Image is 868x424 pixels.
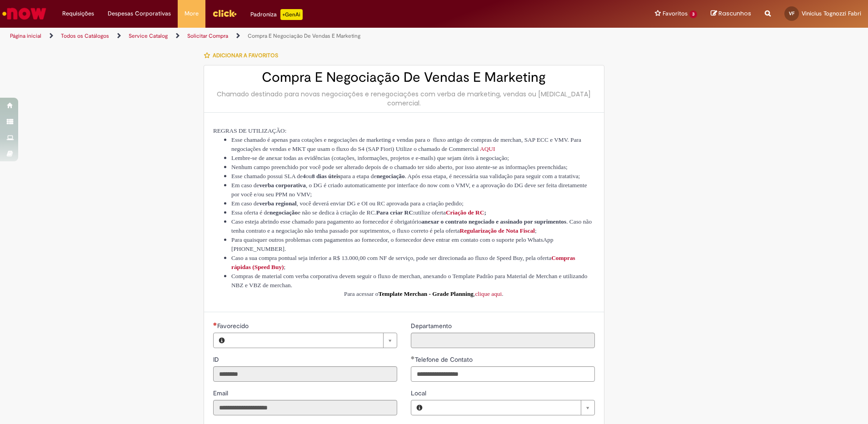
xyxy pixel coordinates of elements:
span: Adicionar a Favoritos [213,52,278,59]
span: 3 [689,10,697,18]
input: Email [213,400,397,415]
span: Em caso de [231,200,259,207]
span: Caso esteja abrindo esse chamado para pagamento ao fornecedor é obrigatório [231,218,421,225]
span: e não se dedica à criação de RC. [298,209,376,216]
span: Caso a sua compra pontual seja inferior a R$ 13.000,00 com NF de serviço, pode ser direcionada ao... [231,254,551,261]
span: negociação [376,173,404,180]
input: ID [213,366,397,382]
span: ; [484,209,486,216]
span: para a etapa de [340,173,377,180]
span: ou [306,173,312,180]
span: para o fluxo antigo de compras de merchan, SAP ECC e VMV. Para negociações de vendas e MKT que us... [231,136,581,152]
span: . Após essa etapa, é necessária sua validação para seguir com a tratativa; [405,173,580,180]
span: 8 dias úteis [312,173,340,180]
span: anexar o contrato negociado e assinado por suprimentos [421,218,566,225]
a: Regularização de Nota Fiscal [460,226,535,234]
span: Somente leitura - Email [213,389,230,397]
a: Todos os Catálogos [61,32,109,40]
a: Compras rápidas (Speed Buy) [231,254,575,271]
span: ; [535,227,537,234]
span: Para quaisquer outros problemas com pagamentos ao fornecedor, o fornecedor deve entrar em contato... [231,236,554,252]
a: Service Catalog [129,32,168,40]
span: , o DG é criado automaticamente por interface do now com o VMV, e a aprovação do DG deve ser feit... [231,182,587,198]
ul: Trilhas de página [7,28,572,45]
span: Vinicius Tognozzi Fabri [802,10,861,17]
span: O: [280,127,286,134]
input: Telefone de Contato [411,366,595,382]
span: , você deverá enviar DG e OI ou RC aprovada para a criação pedido; [297,200,464,207]
img: click_logo_yellow_360x200.png [212,6,237,20]
a: AQUI [480,145,495,153]
span: , [474,290,475,297]
a: clique aqui [475,290,502,297]
div: Padroniza [250,9,303,20]
p: +GenAi [280,9,303,20]
span: Regularização de Nota Fiscal [460,227,535,234]
span: Despesas Corporativas [108,9,171,18]
span: verba regional [259,200,296,207]
span: Telefone de Contato [415,355,474,364]
span: VF [789,10,794,16]
span: Somente leitura - Departamento [411,322,454,330]
input: Departamento [411,333,595,348]
label: Somente leitura - ID [213,355,221,364]
span: Rascunhos [718,9,751,18]
span: Local [411,389,428,397]
span: Nenhum campo preenchido por você pode ser alterado depois de o chamado ter sido aberto, por isso ... [231,164,568,170]
span: ÇÃ [272,127,281,134]
button: Adicionar a Favoritos [204,46,283,65]
span: verba corporativa [259,182,306,189]
span: Lembre-se de anexar todas as evidências (cotações, informações, projetos e e-mails) que sejam úte... [231,155,509,161]
span: Para criar RC: [376,209,415,216]
span: ; [284,264,286,270]
span: AQUI [480,145,495,152]
a: Página inicial [10,32,41,40]
span: Compras de material com verba corporativa devem seguir o fluxo de merchan, anexando o Template Pa... [231,273,587,289]
span: Esse chamado é apenas para [231,136,300,143]
label: Somente leitura - Departamento [411,321,454,330]
span: Esse chamado possui SLA de [231,173,303,180]
span: Requisições [62,9,94,18]
a: Compra E Negociação De Vendas E Marketing [248,32,360,40]
span: negociação [269,209,298,216]
span: Template Merchan - Grade Planning [378,290,474,297]
img: ServiceNow [1,5,48,23]
span: . [502,290,503,297]
span: More [185,9,199,18]
a: Limpar campo Local [428,400,594,415]
a: Limpar campo Favorecido [230,333,397,348]
label: Somente leitura - Email [213,389,230,398]
span: Para acessar o [344,290,379,297]
span: Em caso de [231,182,259,189]
span: Criação de RC [446,209,484,216]
span: Somente leitura - ID [213,355,221,364]
span: Essa oferta é de [231,209,269,216]
span: Obrigatório Preenchido [411,356,415,359]
span: Necessários - Favorecido [217,322,250,330]
span: Favoritos [663,9,688,18]
span: 4 [303,173,306,180]
a: Criação de RC [446,208,484,216]
a: Rascunhos [711,10,751,18]
div: Chamado destinado para novas negociações e renegociações com verba de marketing, vendas ou [MEDIC... [213,90,595,108]
span: cotações e negociações de marketing e vendas [301,136,413,143]
button: Local, Visualizar este registro [411,400,428,415]
a: Solicitar Compra [187,32,228,40]
h2: Compra E Negociação De Vendas E Marketing [213,70,595,85]
span: utilize oferta [415,209,446,216]
span: Necessários [213,322,217,326]
button: Favorecido, Visualizar este registro [214,333,230,348]
span: REGRAS DE UTILIZA [213,127,272,134]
